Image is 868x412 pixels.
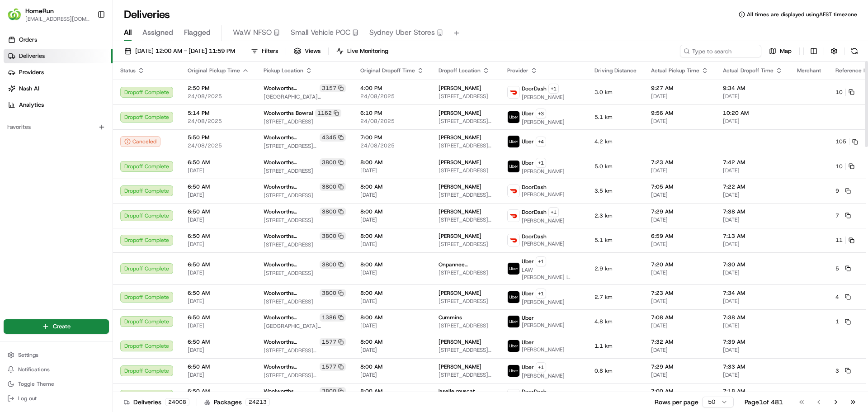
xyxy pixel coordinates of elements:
[18,395,37,402] span: Log out
[522,322,565,329] span: [PERSON_NAME]
[264,261,318,268] span: Woolworths [GEOGRAPHIC_DATA] (VDOS)
[360,241,424,248] span: [DATE]
[508,234,519,246] img: doordash_logo_v2.png
[360,261,424,268] span: 8:00 AM
[594,89,637,96] span: 3.0 km
[522,94,565,101] span: [PERSON_NAME]
[360,142,424,149] span: 24/08/2025
[188,289,249,297] span: 6:50 AM
[508,136,519,147] img: uber-new-logo.jpeg
[522,168,565,175] span: [PERSON_NAME]
[19,36,37,44] span: Orders
[264,167,346,175] span: [STREET_ADDRESS]
[320,133,346,142] div: 4345
[522,110,534,117] span: Uber
[262,47,278,55] span: Filters
[594,67,637,74] span: Driving Distance
[651,314,708,321] span: 7:08 AM
[188,167,249,174] span: [DATE]
[264,388,318,395] span: Woolworths [GEOGRAPHIC_DATA] (VDOS)
[651,289,708,297] span: 7:23 AM
[536,137,546,147] button: +4
[360,232,424,240] span: 8:00 AM
[723,67,774,74] span: Actual Dropoff Time
[53,322,71,331] span: Create
[360,289,424,297] span: 8:00 AM
[360,134,424,141] span: 7:00 PM
[4,33,113,47] a: Orders
[439,93,493,100] span: [STREET_ADDRESS]
[522,85,547,92] span: DoorDash
[594,138,637,145] span: 4.2 km
[4,392,109,405] button: Log out
[264,93,346,100] span: [GEOGRAPHIC_DATA][STREET_ADDRESS][PERSON_NAME][GEOGRAPHIC_DATA]
[120,136,160,147] button: Canceled
[320,313,346,322] div: 1386
[4,65,113,80] a: Providers
[522,388,547,395] span: DoorDash
[188,346,249,354] span: [DATE]
[320,387,346,395] div: 3800
[360,216,424,223] span: [DATE]
[536,362,546,372] button: +1
[264,118,346,125] span: [STREET_ADDRESS]
[360,85,424,92] span: 4:00 PM
[745,398,783,407] div: Page 1 of 481
[188,388,249,395] span: 6:50 AM
[651,183,708,190] span: 7:05 AM
[522,290,534,297] span: Uber
[320,289,346,297] div: 3800
[4,319,109,334] button: Create
[360,363,424,370] span: 8:00 AM
[264,217,346,224] span: [STREET_ADDRESS]
[124,7,170,22] h1: Deliveries
[522,364,534,371] span: Uber
[536,256,546,266] button: +1
[439,314,462,321] span: Cummins
[439,208,481,215] span: [PERSON_NAME]
[594,342,637,350] span: 1.1 km
[522,208,547,216] span: DoorDash
[522,217,565,224] span: [PERSON_NAME]
[522,118,565,126] span: [PERSON_NAME]
[188,363,249,370] span: 6:50 AM
[655,398,698,407] p: Rows per page
[264,192,346,199] span: [STREET_ADDRESS]
[188,159,249,166] span: 6:50 AM
[651,322,708,329] span: [DATE]
[651,363,708,370] span: 7:29 AM
[651,159,708,166] span: 7:23 AM
[25,15,90,23] button: [EMAIL_ADDRESS][DOMAIN_NAME]
[320,260,346,269] div: 3800
[439,167,493,174] span: [STREET_ADDRESS]
[360,167,424,174] span: [DATE]
[522,184,547,191] span: DoorDash
[264,159,318,166] span: Woolworths [GEOGRAPHIC_DATA] (VDOS)
[188,134,249,141] span: 5:50 PM
[522,372,565,379] span: [PERSON_NAME]
[264,298,346,305] span: [STREET_ADDRESS]
[651,216,708,223] span: [DATE]
[360,67,415,74] span: Original Dropoff Time
[835,138,858,145] button: 105
[320,183,346,191] div: 3800
[522,339,534,346] span: Uber
[320,232,346,240] div: 3800
[233,27,272,38] span: WaW NFSO
[264,134,318,141] span: Woolworths [PERSON_NAME]
[264,347,346,354] span: [STREET_ADDRESS][PERSON_NAME]
[25,6,54,15] button: HomeRun
[188,298,249,305] span: [DATE]
[594,237,637,244] span: 5.1 km
[594,114,637,121] span: 5.1 km
[142,27,173,38] span: Assigned
[536,289,546,298] button: +1
[522,138,534,145] span: Uber
[439,216,493,223] span: [STREET_ADDRESS][PERSON_NAME]
[522,233,547,240] span: DoorDash
[723,208,783,215] span: 7:38 AM
[651,338,708,346] span: 7:32 AM
[594,367,637,374] span: 0.8 km
[320,363,346,371] div: 1577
